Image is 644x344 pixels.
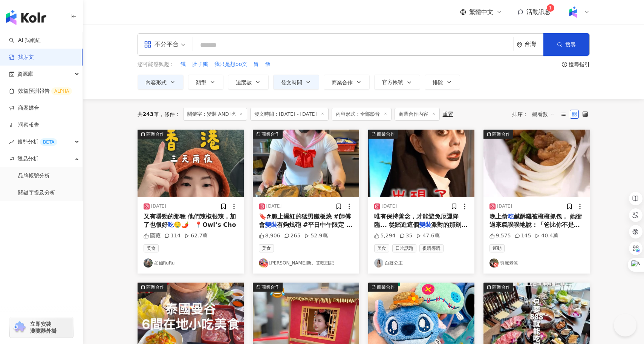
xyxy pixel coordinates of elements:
span: 立即安裝 瀏覽器外掛 [30,321,57,334]
img: KOL Avatar [374,258,383,268]
div: 52.9萬 [304,232,327,240]
sup: 1 [547,4,554,12]
span: 繁體中文 [469,8,493,16]
a: searchAI 找網紅 [9,37,41,44]
div: 47.6萬 [416,232,439,240]
img: post-image [253,130,359,197]
div: 商業合作 [262,130,280,138]
div: 商業合作 [146,283,164,291]
button: 排除 [425,75,460,90]
div: 共 筆 [138,111,159,117]
div: 商業合作 [262,283,280,291]
span: 發文時間 [281,80,302,86]
img: KOL Avatar [259,258,268,268]
button: 我只是想po文 [214,60,248,69]
span: 1 [549,5,552,11]
span: 類型 [196,80,207,86]
a: KOL Avatar[PERSON_NAME]斯。艾吃日記 [259,258,353,268]
button: 官方帳號 [374,75,420,90]
div: [DATE] [497,203,512,209]
span: 運動 [490,244,505,252]
span: 唯有保持善念，才能避免厄運降臨... 從踏進這個 [374,213,459,228]
span: 內容形式 [145,80,167,86]
span: 您可能感興趣： [138,61,174,68]
mark: 變裝 [265,221,277,228]
mark: 變裝 [419,221,431,228]
div: [DATE] [151,203,167,209]
button: 餓 [180,60,186,69]
button: 搜尋 [543,33,589,56]
span: 商業合作 [332,80,353,86]
div: BETA [40,138,57,146]
span: 商業合作內容 [395,108,440,121]
span: 關鍵字：變裝 AND 吃 [183,108,247,121]
button: 商業合作 [138,130,244,197]
button: 商業合作 [324,75,370,90]
div: 商業合作 [377,130,395,138]
div: 8,906 [259,232,280,240]
span: 晚上偷 [490,213,508,220]
span: 美食 [259,244,274,252]
button: 商業合作 [253,130,359,197]
a: 找貼文 [9,54,34,61]
span: 條件 ： [159,111,180,117]
span: rise [9,139,14,145]
div: 重置 [443,111,453,117]
div: 9,575 [490,232,511,240]
button: 飯 [265,60,271,69]
div: 62.7萬 [184,232,208,240]
a: 關鍵字提及分析 [18,189,55,197]
div: [DATE] [382,203,397,209]
img: logo [6,10,46,25]
a: KOL Avatar如如RuRu [144,258,238,268]
button: 商業合作 [483,130,590,197]
div: 5,294 [374,232,396,240]
span: appstore [144,41,151,48]
a: 效益預測報告ALPHA [9,87,72,95]
a: KOL Avatar白癡公主 [374,258,468,268]
button: 商業合作 [368,130,474,197]
div: 搜尋指引 [569,61,590,67]
span: environment [517,42,522,47]
mark: 吃 [508,213,514,220]
span: 又有嚼勁的那種 他們辣椒很辣，加了也很好 [144,213,236,228]
div: 不分平台 [144,38,179,50]
span: 243 [143,111,154,117]
span: 有夠炫砲 #平日中午限定 #鐵板炒飯 大推！雞腿排跟魚肚兩款，份量足夠 [259,221,353,245]
span: 飯 [265,61,271,68]
a: 品牌帳號分析 [18,172,50,180]
span: 🔖#脆上爆紅的猛男鐵板燒 #師傅會 [259,213,351,228]
span: 趨勢分析 [17,133,57,150]
button: 發文時間 [273,75,319,90]
div: 排序： [512,108,559,120]
button: 內容形式 [138,75,184,90]
span: 我只是想po文 [214,61,247,68]
div: 145 [515,232,531,240]
button: 類型 [188,75,223,90]
span: 搜尋 [565,41,576,47]
img: chrome extension [12,321,27,333]
span: 餓 [181,61,186,68]
img: post-image [368,130,474,197]
a: 商案媒合 [9,104,39,112]
div: 商業合作 [492,283,510,291]
span: 官方帳號 [382,79,403,85]
img: post-image [483,130,590,197]
span: 觀看數 [532,108,555,120]
span: 肚子餓 [192,61,208,68]
a: 洞察報告 [9,121,39,129]
button: 肚子餓 [192,60,208,69]
img: post-image [138,130,244,197]
a: KOL Avatar喪屍老爸 [490,258,584,268]
img: Kolr%20app%20icon%20%281%29.png [566,5,580,19]
button: 胃 [253,60,259,69]
mark: 吃 [168,221,174,228]
div: [DATE] [266,203,282,209]
div: 商業合作 [492,130,510,138]
iframe: Help Scout Beacon - Open [614,314,636,336]
div: 114 [164,232,181,240]
span: 內容形式：全部影音 [332,108,392,121]
div: 商業合作 [146,130,164,138]
span: 活動訊息 [526,8,551,15]
span: 排除 [433,80,443,86]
